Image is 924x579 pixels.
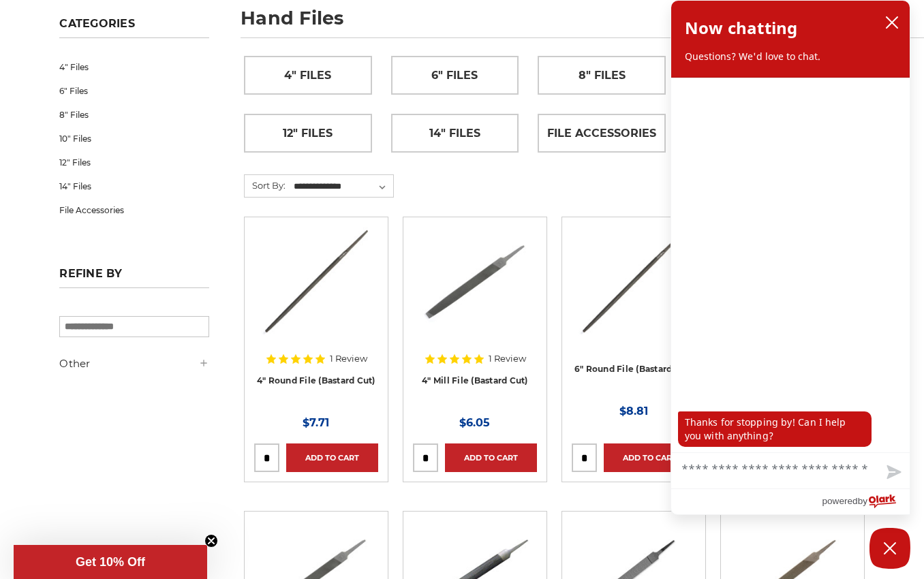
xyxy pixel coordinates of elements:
[59,17,209,38] h5: Categories
[678,411,872,447] p: Thanks for stopping by! Can I help you with anything?
[489,354,526,363] span: 1 Review
[392,114,519,152] a: 14" Files
[284,64,331,87] span: 4" Files
[572,227,696,351] a: 6 Inch Round File Bastard Cut, Double Cut
[459,416,490,429] span: $6.05
[245,57,371,94] a: 4" Files
[445,443,537,472] a: Add to Cart
[303,416,329,429] span: $7.71
[245,175,286,195] label: Sort By:
[413,227,537,351] a: 4" Mill File Bastard Cut
[59,174,209,198] a: 14" Files
[685,50,896,63] p: Questions? We'd love to chat.
[76,555,145,569] span: Get 10% Off
[619,405,648,418] span: $8.81
[858,492,867,510] span: by
[392,57,519,94] a: 6" Files
[604,443,696,472] a: Add to Cart
[292,176,393,197] select: Sort By:
[59,151,209,174] a: 12" Files
[547,122,656,145] span: File Accessories
[420,227,529,336] img: 4" Mill File Bastard Cut
[59,103,209,127] a: 8" Files
[538,114,665,152] a: File Accessories
[538,57,665,94] a: 8" Files
[876,457,910,488] button: Send message
[422,375,528,386] a: 4" Mill File (Bastard Cut)
[429,122,480,145] span: 14" Files
[59,55,209,79] a: 4" Files
[579,227,689,336] img: 6 Inch Round File Bastard Cut, Double Cut
[14,545,207,579] div: Get 10% OffClose teaser
[822,492,857,510] span: powered
[59,356,209,372] h5: Other
[59,198,209,222] a: File Accessories
[257,375,375,386] a: 4" Round File (Bastard Cut)
[822,489,910,514] a: Powered by Olark
[59,79,209,103] a: 6" Files
[671,78,910,452] div: chat
[283,122,333,145] span: 12" Files
[574,364,693,374] a: 6" Round File (Bastard Cut)
[59,127,209,151] a: 10" Files
[204,534,218,548] button: Close teaser
[330,354,367,363] span: 1 Review
[286,443,378,472] a: Add to Cart
[431,64,478,87] span: 6" Files
[579,64,626,87] span: 8" Files
[261,227,371,336] img: 4 Inch Round File Bastard Cut, Double Cut
[881,12,903,33] button: close chatbox
[254,227,378,351] a: 4 Inch Round File Bastard Cut, Double Cut
[685,14,797,42] h2: Now chatting
[245,114,371,152] a: 12" Files
[869,528,910,569] button: Close Chatbox
[59,267,209,288] h5: Refine by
